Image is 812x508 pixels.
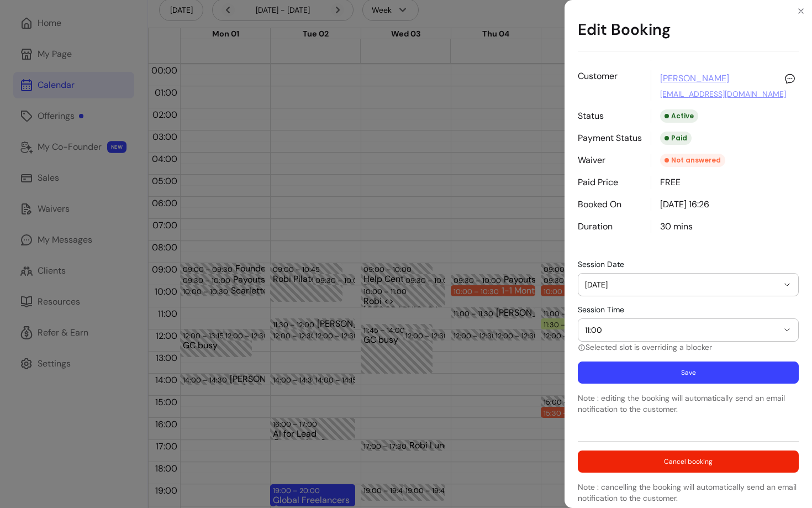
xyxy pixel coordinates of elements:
span: [DATE] [585,279,778,290]
a: [EMAIL_ADDRESS][DOMAIN_NAME] [660,88,786,99]
button: Save [578,362,799,384]
div: Paid [660,132,692,145]
div: Active [660,109,698,123]
button: [DATE] [578,274,798,296]
button: 11:00 [578,319,798,341]
p: Selected slot is overriding a blocker [578,342,799,353]
div: Not answered [660,154,725,167]
button: Close [792,2,810,20]
h1: Edit Booking [578,9,799,51]
p: Note : cancelling the booking will automatically send an email notification to the customer. [578,481,799,504]
div: FREE [651,176,799,189]
a: [PERSON_NAME] [660,72,729,85]
p: Note : editing the booking will automatically send an email notification to the customer. [578,392,799,415]
button: Cancel booking [578,451,799,473]
p: Status [578,109,642,123]
p: Waiver [578,154,642,167]
span: 11:00 [585,324,778,336]
p: Payment Status [578,132,642,145]
div: 30 mins [651,220,799,233]
div: [DATE] 16:26 [651,198,799,211]
p: Paid Price [578,176,642,189]
p: Duration [578,220,642,233]
p: Customer [578,70,642,101]
p: Booked On [578,198,642,211]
